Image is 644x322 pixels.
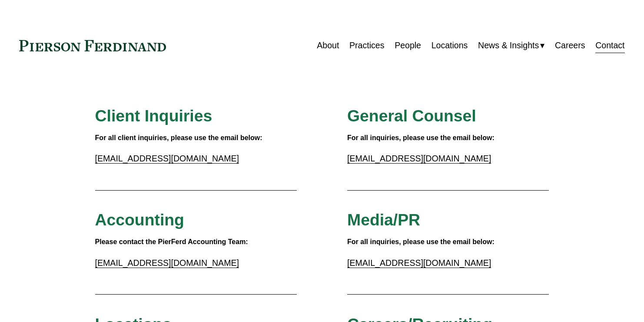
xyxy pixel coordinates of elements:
[395,37,421,54] a: People
[317,37,339,54] a: About
[595,37,624,54] a: Contact
[95,107,212,125] span: Client Inquiries
[95,134,262,141] strong: For all client inquiries, please use the email below:
[347,211,420,229] span: Media/PR
[347,107,476,125] span: General Counsel
[478,37,544,54] a: folder dropdown
[347,258,491,268] a: [EMAIL_ADDRESS][DOMAIN_NAME]
[347,238,495,245] strong: For all inquiries, please use the email below:
[95,154,239,163] a: [EMAIL_ADDRESS][DOMAIN_NAME]
[349,37,384,54] a: Practices
[95,258,239,268] a: [EMAIL_ADDRESS][DOMAIN_NAME]
[432,37,468,54] a: Locations
[95,211,184,229] span: Accounting
[478,38,539,53] span: News & Insights
[555,37,585,54] a: Careers
[347,154,491,163] a: [EMAIL_ADDRESS][DOMAIN_NAME]
[347,134,495,141] strong: For all inquiries, please use the email below:
[95,238,248,245] strong: Please contact the PierFerd Accounting Team:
